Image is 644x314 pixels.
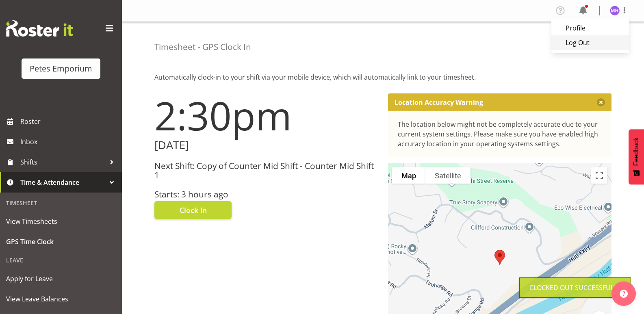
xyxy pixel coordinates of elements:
a: Profile [551,21,629,35]
p: Automatically clock-in to your shift via your mobile device, which will automatically link to you... [154,72,611,82]
div: Timesheet [2,195,120,211]
a: View Leave Balances [2,289,120,309]
h2: [DATE] [154,139,378,152]
button: Show satellite imagery [425,167,471,184]
button: Show street map [392,167,425,184]
a: GPS Time Clock [2,232,120,252]
a: View Timesheets [2,211,120,232]
span: View Timesheets [6,215,116,227]
h3: Starts: 3 hours ago [154,190,378,199]
a: Log Out [551,35,629,50]
span: View Leave Balances [6,293,116,305]
h3: Next Shift: Copy of Counter Mid Shift - Counter Mid Shift 1 [154,161,378,180]
a: Apply for Leave [2,269,120,289]
h1: 2:30pm [154,93,378,137]
img: Rosterit website logo [6,20,73,37]
img: mackenzie-halford4471.jpg [610,6,620,15]
button: Feedback - Show survey [629,129,644,184]
img: help-xxl-2.png [620,290,628,298]
h4: Timesheet - GPS Clock In [154,42,251,52]
span: GPS Time Clock [6,236,116,248]
button: Clock In [154,201,232,219]
div: Clocked out Successfully [529,283,621,292]
div: Petes Emporium [30,63,92,75]
p: Location Accuracy Warning [395,98,483,106]
span: Roster [20,115,118,128]
div: The location below might not be completely accurate due to your current system settings. Please m... [398,119,602,149]
span: Time & Attendance [20,176,106,188]
span: Feedback [633,137,640,166]
button: Close message [597,98,605,106]
span: Shifts [20,156,106,168]
span: Inbox [20,136,118,148]
span: Clock In [180,205,207,215]
button: Toggle fullscreen view [591,167,607,184]
div: Leave [2,252,120,269]
span: Apply for Leave [6,273,116,285]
